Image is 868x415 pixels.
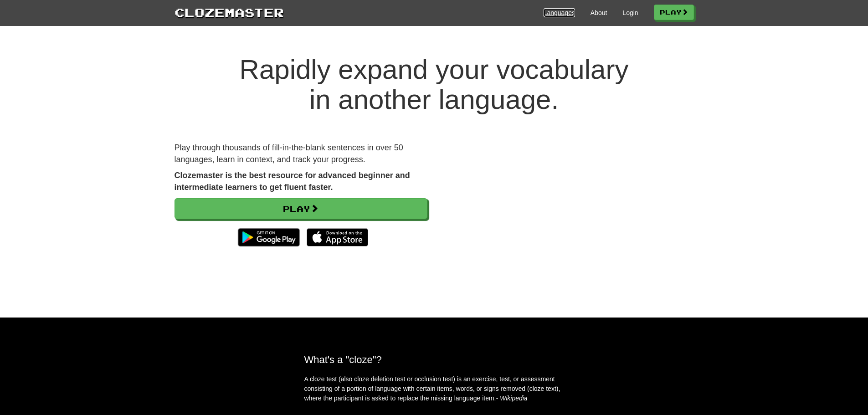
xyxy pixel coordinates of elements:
h2: What's a "cloze"? [304,354,564,365]
p: A cloze test (also cloze deletion test or occlusion test) is an exercise, test, or assessment con... [304,374,564,403]
a: Clozemaster [175,4,284,20]
a: Login [622,8,638,17]
em: - Wikipedia [496,395,528,402]
img: Get it on Google Play [233,224,304,251]
p: Play through thousands of fill-in-the-blank sentences in over 50 languages, learn in context, and... [175,142,427,165]
a: Play [654,5,694,20]
a: Languages [544,8,575,17]
img: Download_on_the_App_Store_Badge_US-UK_135x40-25178aeef6eb6b83b96f5f2d004eda3bffbb37122de64afbaef7... [307,228,368,246]
a: Play [175,198,427,219]
a: About [591,8,607,17]
strong: Clozemaster is the best resource for advanced beginner and intermediate learners to get fluent fa... [175,171,410,192]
